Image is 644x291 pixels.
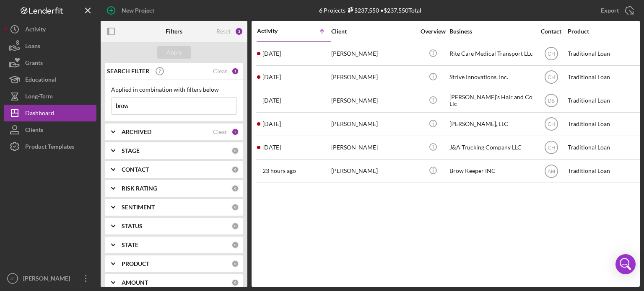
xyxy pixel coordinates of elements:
div: Product Templates [25,138,74,157]
button: Product Templates [4,138,96,155]
div: Reset [216,28,231,35]
div: [PERSON_NAME] [331,136,415,159]
div: 6 Projects • $237,550 Total [319,7,421,14]
div: Strive Innovations, Inc. [449,66,533,88]
b: ARCHIVED [122,129,151,135]
div: [PERSON_NAME]'s Hair and Co Llc [449,90,533,112]
time: 2024-11-04 15:06 [262,50,281,57]
div: Long-Term [25,88,53,107]
div: 0 [231,147,239,155]
b: STATE [122,242,138,248]
b: Filters [166,28,182,35]
text: CH [548,121,555,127]
div: [PERSON_NAME] [331,160,415,182]
button: Export [592,2,640,19]
b: SENTIMENT [122,204,155,211]
div: 0 [231,166,239,173]
time: 2025-01-27 17:04 [262,74,281,80]
button: Activity [4,21,96,38]
button: New Project [101,2,163,19]
text: CH [548,145,555,151]
div: Clients [25,121,43,140]
div: Grants [25,54,43,73]
b: CONTACT [122,166,149,173]
button: Educational [4,71,96,88]
div: [PERSON_NAME] [331,113,415,135]
b: RISK RATING [122,185,157,192]
b: AMOUNT [122,279,148,286]
div: Clear [213,129,227,135]
div: Applied in combination with filters below [111,86,237,93]
div: Dashboard [25,105,54,124]
div: New Project [122,2,154,19]
div: Overview [417,28,449,35]
b: SEARCH FILTER [107,68,149,75]
div: Contact [535,28,567,35]
text: JF [10,276,15,281]
div: 2 [231,128,239,136]
time: 2025-06-18 14:35 [262,97,281,104]
div: Client [331,28,415,35]
div: 0 [231,203,239,211]
time: 2025-08-19 17:47 [262,144,281,151]
div: Educational [25,71,56,90]
button: Dashboard [4,105,96,121]
button: Long-Term [4,88,96,105]
div: [PERSON_NAME] [331,43,415,65]
div: [PERSON_NAME] [331,66,415,88]
div: [PERSON_NAME], LLC [449,113,533,135]
div: 0 [231,185,239,192]
text: DB [548,98,555,104]
div: Activity [257,28,294,34]
div: 1 [231,67,239,75]
button: Apply [157,46,191,59]
b: STAGE [122,147,140,154]
text: AM [548,168,555,174]
div: $237,550 [345,7,379,14]
time: 2025-07-17 19:58 [262,121,281,127]
div: Loans [25,38,40,57]
button: JF[PERSON_NAME] [PERSON_NAME] [4,270,96,287]
div: Brow Keeper INC [449,160,533,182]
div: Open Intercom Messenger [615,254,636,274]
text: CH [548,51,555,57]
div: J&A Trucking Company LLC [449,136,533,159]
b: PRODUCT [122,260,149,267]
div: Rite Care Medical Transport LLc [449,43,533,65]
button: Loans [4,38,96,54]
div: Business [449,28,533,35]
b: STATUS [122,223,143,229]
div: [PERSON_NAME] [331,90,415,112]
text: CH [548,75,555,80]
button: Clients [4,121,96,138]
div: Export [601,2,619,19]
div: 0 [231,260,239,268]
div: 3 [235,27,243,36]
div: 0 [231,222,239,230]
time: 2025-09-03 19:42 [262,167,296,174]
div: Activity [25,21,46,40]
div: 0 [231,241,239,249]
div: Apply [166,46,182,59]
div: 0 [231,279,239,286]
div: Clear [213,68,227,75]
button: Grants [4,54,96,71]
